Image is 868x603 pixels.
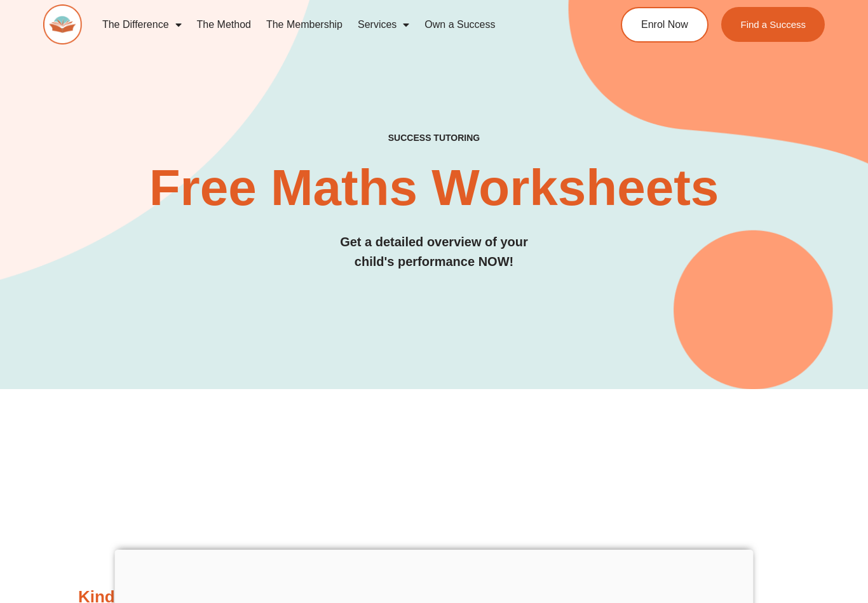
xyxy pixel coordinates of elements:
[43,133,824,143] h4: SUCCESS TUTORING​
[721,7,825,42] a: Find a Success
[78,408,790,586] iframe: Advertisement
[259,10,350,39] a: The Membership
[641,20,688,30] span: Enrol Now
[350,10,417,39] a: Services
[95,10,576,39] nav: Menu
[189,10,259,39] a: The Method
[95,10,189,39] a: The Difference
[740,20,806,29] span: Find a Success
[621,7,709,43] a: Enrol Now
[43,232,824,272] h3: Get a detailed overview of your child's performance NOW!
[417,10,503,39] a: Own a Success
[43,162,824,213] h2: Free Maths Worksheets​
